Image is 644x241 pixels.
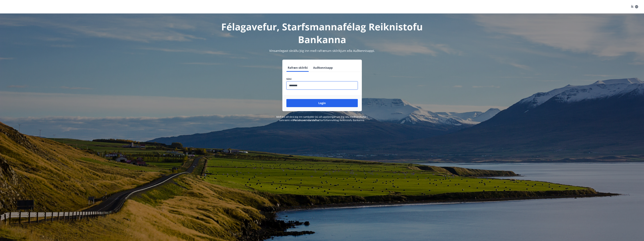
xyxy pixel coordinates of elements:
[312,64,334,72] button: Auðkennisapp
[286,99,358,107] button: Login
[286,64,309,72] button: Rafræn skilríki
[276,115,368,122] span: Með því að skrá þig inn samþykkir þú að upplýsingar um þig séu meðhöndlaðar í samræmi við Starfsm...
[286,77,358,81] label: Sími
[269,49,375,53] span: Vinsamlegast skráðu þig inn með rafrænum skilríkjum eða Auðkennisappi.
[629,4,640,10] button: ÍS
[294,119,319,122] a: Persónuverndarstefna
[205,20,439,46] h1: Félagavefur, Starfsmannafélag Reiknistofu Bankanna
